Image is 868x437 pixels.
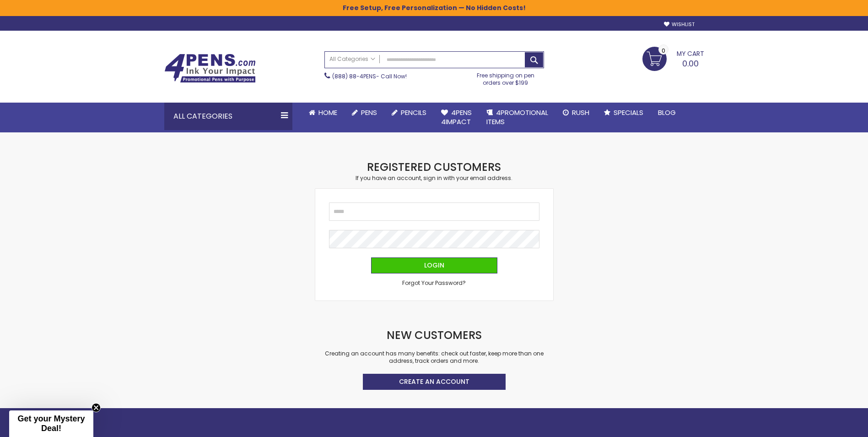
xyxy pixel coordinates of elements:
span: All Categories [329,55,375,63]
a: 4PROMOTIONALITEMS [479,103,555,132]
iframe: Google Customer Reviews [793,412,868,437]
span: Login [424,261,444,270]
span: Get your Mystery Deal! [17,414,85,433]
a: Create an Account [363,374,506,390]
span: 0 [662,46,665,55]
span: - Call Now! [332,72,407,80]
a: 0.00 0 [642,47,704,70]
div: Free shipping on pen orders over $199 [467,68,544,87]
span: 0.00 [682,58,699,69]
a: 4Pens4impact [434,103,479,132]
span: Blog [658,108,676,117]
a: Forgot Your Password? [402,279,466,287]
span: Create an Account [399,377,469,386]
span: Rush [572,108,589,117]
a: Wishlist [664,21,695,28]
span: Specials [614,108,643,117]
strong: New Customers [387,328,482,343]
a: Blog [651,103,683,123]
button: Close teaser [92,403,101,412]
img: 4Pens Custom Pens and Promotional Products [164,54,256,83]
span: Pens [361,108,377,117]
span: 4PROMOTIONAL ITEMS [486,108,548,126]
span: Pencils [401,108,426,117]
div: If you have an account, sign in with your email address. [315,175,553,182]
a: Pencils [384,103,434,123]
strong: Registered Customers [367,159,501,175]
a: Specials [597,103,651,123]
div: Get your Mystery Deal!Close teaser [9,410,93,437]
div: All Categories [164,103,292,130]
a: (888) 88-4PENS [332,72,376,80]
span: Home [318,108,337,117]
a: Rush [555,103,597,123]
a: Pens [345,103,384,123]
a: Home [302,103,345,123]
a: All Categories [325,52,380,67]
button: Login [371,257,497,273]
p: Creating an account has many benefits: check out faster, keep more than one address, track orders... [315,350,553,365]
span: 4Pens 4impact [441,108,472,126]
